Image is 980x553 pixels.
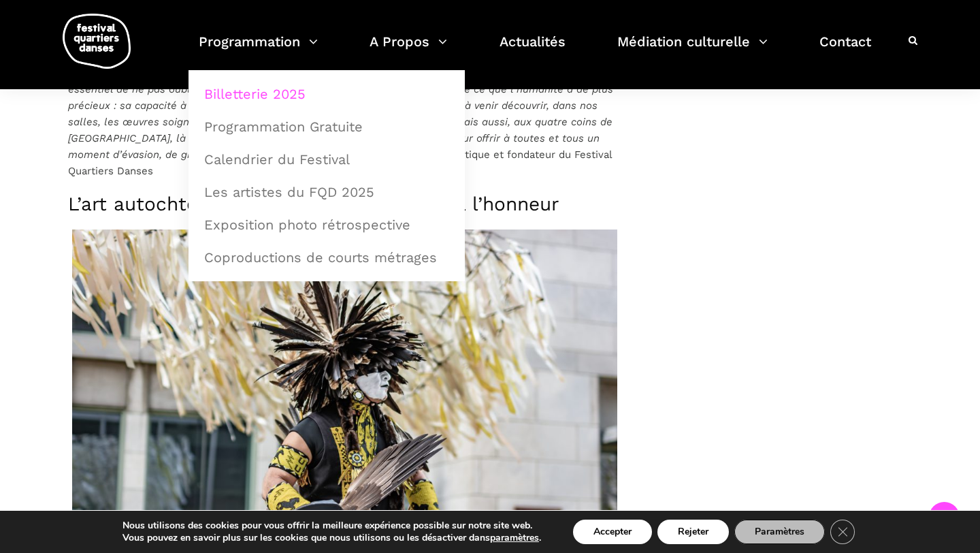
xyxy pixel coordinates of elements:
[196,111,457,142] a: Programmation Gratuite
[68,65,621,179] p: « » — [PERSON_NAME], directeur artistique et fondateur du Festival Quartiers Danses
[122,532,541,544] p: Vous pouvez en savoir plus sur les cookies que nous utilisons ou les désactiver dans .
[819,30,871,70] a: Contact
[617,30,768,70] a: Médiation culturelle
[196,144,457,175] a: Calendrier du Festival
[657,520,729,544] button: Rejeter
[573,520,652,544] button: Accepter
[370,30,447,70] a: A Propos
[196,78,457,110] a: Billetterie 2025
[830,520,855,544] button: Close GDPR Cookie Banner
[734,520,825,544] button: Paramètres
[196,176,457,208] a: Les artistes du FQD 2025
[490,532,539,544] button: paramètres
[63,14,131,69] img: logo-fqd-med
[122,520,541,532] p: Nous utilisons des cookies pour vous offrir la meilleure expérience possible sur notre site web.
[196,209,457,240] a: Exposition photo rétrospective
[196,242,457,273] a: Coproductions de courts métrages
[500,30,566,70] a: Actualités
[199,30,318,70] a: Programmation
[68,193,621,216] h4: L’art autochtone du [GEOGRAPHIC_DATA] à l’honneur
